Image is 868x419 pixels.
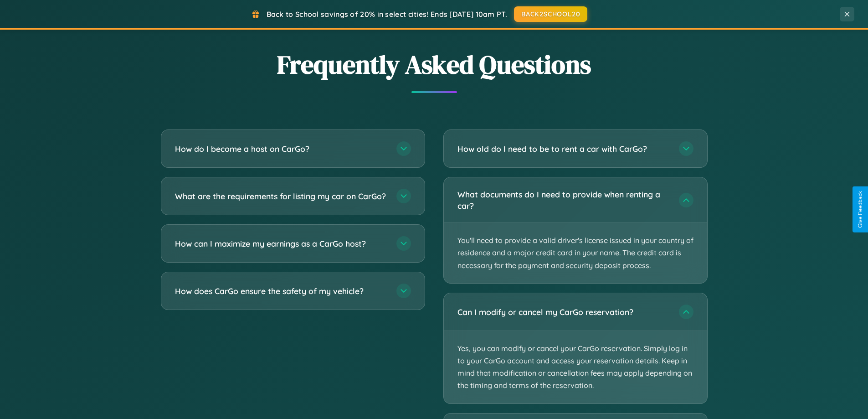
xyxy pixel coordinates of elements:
[857,191,863,228] div: Give Feedback
[514,6,587,22] button: BACK2SCHOOL20
[457,306,670,318] h3: Can I modify or cancel my CarGo reservation?
[175,191,387,202] h3: What are the requirements for listing my car on CarGo?
[175,143,387,155] h3: How do I become a host on CarGo?
[175,285,387,297] h3: How does CarGo ensure the safety of my vehicle?
[161,47,708,82] h2: Frequently Asked Questions
[444,331,707,403] p: Yes, you can modify or cancel your CarGo reservation. Simply log in to your CarGo account and acc...
[457,143,670,155] h3: How old do I need to be to rent a car with CarGo?
[175,238,387,249] h3: How can I maximize my earnings as a CarGo host?
[457,189,670,211] h3: What documents do I need to provide when renting a car?
[267,10,507,19] span: Back to School savings of 20% in select cities! Ends [DATE] 10am PT.
[444,223,707,283] p: You'll need to provide a valid driver's license issued in your country of residence and a major c...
